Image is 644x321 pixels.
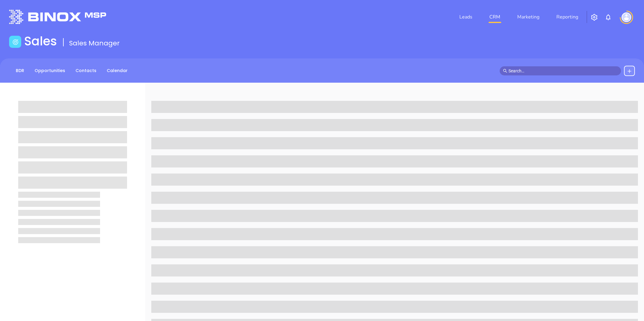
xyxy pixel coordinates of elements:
h1: Sales [24,34,57,48]
a: CRM [487,11,503,23]
a: Opportunities [31,66,69,76]
a: Leads [457,11,475,23]
span: search [503,69,507,73]
a: Marketing [515,11,542,23]
a: Calendar [103,66,131,76]
a: Reporting [554,11,581,23]
img: iconSetting [591,14,598,21]
img: logo [9,10,106,24]
img: user [622,12,631,22]
span: Sales Manager [69,38,120,48]
a: BDR [12,66,28,76]
input: Search… [508,68,618,74]
img: iconNotification [605,14,612,21]
a: Contacts [72,66,100,76]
